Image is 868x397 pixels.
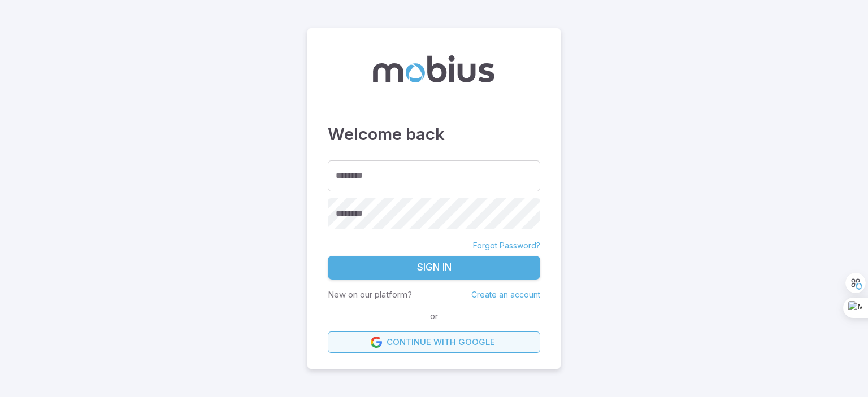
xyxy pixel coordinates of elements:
[328,256,540,280] button: Sign In
[328,289,412,301] p: New on our platform?
[471,290,540,299] a: Create an account
[427,310,441,322] span: or
[328,122,540,147] h3: Welcome back
[328,331,540,353] a: Continue with Google
[473,240,540,251] a: Forgot Password?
